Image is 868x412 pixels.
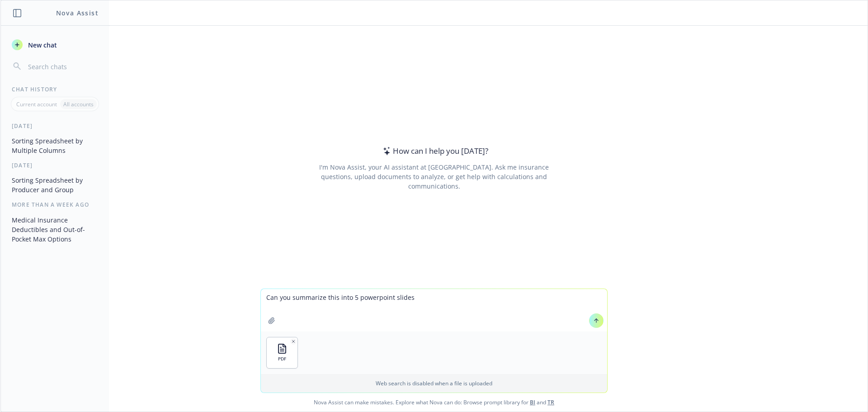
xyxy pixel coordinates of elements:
[1,85,109,93] div: Chat History
[278,356,286,362] span: PDF
[1,201,109,208] div: More than a week ago
[8,37,102,53] button: New chat
[8,213,102,246] button: Medical Insurance Deductibles and Out-of-Pocket Max Options
[1,122,109,130] div: [DATE]
[266,379,602,387] p: Web search is disabled when a file is uploaded
[63,100,94,108] p: All accounts
[26,40,57,50] span: New chat
[530,398,535,406] a: BI
[8,173,102,197] button: Sorting Spreadsheet by Producer and Group
[307,162,561,191] div: I'm Nova Assist, your AI assistant at [GEOGRAPHIC_DATA]. Ask me insurance questions, upload docum...
[16,100,57,108] p: Current account
[547,398,554,406] a: TR
[8,133,102,158] button: Sorting Spreadsheet by Multiple Columns
[380,145,488,157] div: How can I help you [DATE]?
[267,337,297,368] button: PDF
[56,8,99,18] h1: Nova Assist
[26,60,98,73] input: Search chats
[261,289,607,331] textarea: Can you summarize this into 5 powerpoint slides
[1,161,109,169] div: [DATE]
[4,393,864,412] span: Nova Assist can make mistakes. Explore what Nova can do: Browse prompt library for and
